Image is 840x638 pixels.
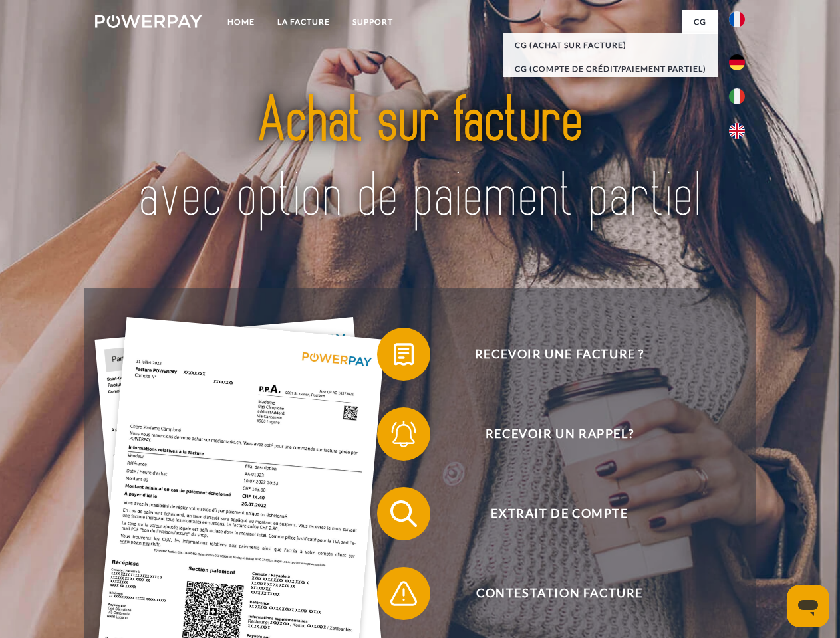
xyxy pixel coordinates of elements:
[377,328,723,381] button: Recevoir une facture ?
[396,328,722,381] span: Recevoir une facture ?
[266,10,341,34] a: LA FACTURE
[729,88,745,104] img: it
[729,54,745,70] img: de
[127,64,713,255] img: title-powerpay_fr.svg
[387,577,420,610] img: qb_warning.svg
[341,10,404,34] a: Support
[729,11,745,27] img: fr
[387,338,420,371] img: qb_bill.svg
[503,33,718,57] a: CG (achat sur facture)
[387,497,420,530] img: qb_search.svg
[396,407,722,461] span: Recevoir un rappel?
[377,567,723,620] button: Contestation Facture
[387,417,420,451] img: qb_bell.svg
[682,10,718,34] a: CG
[377,407,723,461] button: Recevoir un rappel?
[503,57,718,81] a: CG (Compte de crédit/paiement partiel)
[216,10,266,34] a: Home
[377,487,723,540] button: Extrait de compte
[396,567,722,620] span: Contestation Facture
[396,487,722,540] span: Extrait de compte
[95,15,202,28] img: logo-powerpay-white.svg
[729,123,745,139] img: en
[787,585,829,627] iframe: Bouton de lancement de la fenêtre de messagerie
